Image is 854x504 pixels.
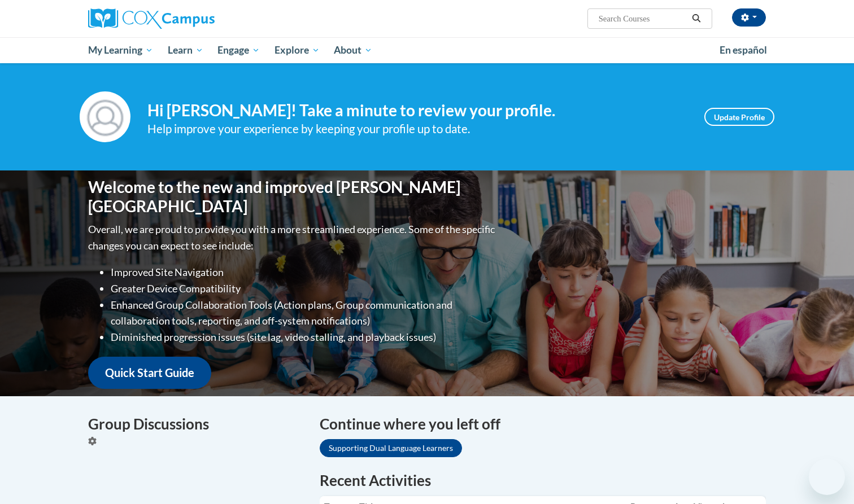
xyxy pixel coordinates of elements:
a: My Learning [81,37,160,63]
h4: Continue where you left off [320,413,766,435]
input: Search Courses [598,12,688,25]
h1: Recent Activities [320,470,766,490]
a: Explore [267,37,327,63]
div: Main menu [71,37,783,63]
img: Cox Campus [88,8,215,29]
h1: Welcome to the new and improved [PERSON_NAME][GEOGRAPHIC_DATA] [88,178,498,216]
a: About [327,37,380,63]
button: Account Settings [732,8,766,27]
span: Learn [168,43,203,57]
div: Help improve your experience by keeping your profile up to date. [147,120,687,138]
li: Improved Site Navigation [111,264,498,281]
a: Learn [160,37,211,63]
h4: Hi [PERSON_NAME]! Take a minute to review your profile. [147,101,687,120]
img: Profile Image [80,91,130,142]
span: Engage [217,43,260,57]
a: Quick Start Guide [88,357,211,389]
li: Diminished progression issues (site lag, video stalling, and playback issues) [111,329,498,345]
a: Update Profile [704,108,774,126]
button: Search [688,12,705,25]
li: Greater Device Compatibility [111,281,498,297]
h4: Group Discussions [88,413,303,435]
span: About [334,43,372,57]
span: My Learning [88,43,153,57]
span: En español [720,44,767,56]
p: Overall, we are proud to provide you with a more streamlined experience. Some of the specific cha... [88,221,498,254]
a: Engage [210,37,267,63]
a: Supporting Dual Language Learners [320,439,462,457]
a: En español [712,38,774,62]
iframe: Button to launch messaging window [809,459,845,495]
li: Enhanced Group Collaboration Tools (Action plans, Group communication and collaboration tools, re... [111,297,498,330]
a: Cox Campus [88,8,303,29]
span: Explore [274,43,320,57]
